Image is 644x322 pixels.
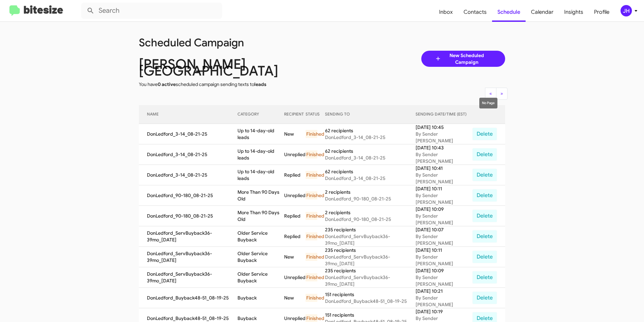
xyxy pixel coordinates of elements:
div: [DATE] 10:45 [416,124,472,131]
td: New [284,288,306,308]
button: Delete [472,230,497,243]
div: 62 recipients [325,168,416,175]
button: Delete [472,271,497,284]
td: Up to 14-day-old leads [237,165,284,185]
div: [DATE] 10:11 [416,185,472,192]
div: Finished [306,150,317,158]
td: More Than 90 Days Old [237,185,284,206]
div: By Sender [PERSON_NAME] [416,172,472,185]
td: DonLedford_ServBuyback36-39mo_[DATE] [139,247,237,267]
td: DonLedford_ServBuyback36-39mo_[DATE] [139,226,237,247]
div: Finished [306,253,317,261]
td: DonLedford_3-14_08-21-25 [139,144,237,165]
div: 2 recipients [325,189,416,195]
div: Finished [306,294,317,302]
div: DonLedford_3-14_08-21-25 [325,154,416,161]
th: RECIPIENT [284,105,306,124]
button: Previous [485,88,496,100]
button: Delete [472,189,497,202]
span: » [500,90,503,96]
td: Up to 14-day-old leads [237,124,284,144]
button: JH [615,5,637,16]
a: Inbox [434,2,458,22]
div: By Sender [PERSON_NAME] [416,213,472,226]
td: Replied [284,206,306,226]
div: 235 recipients [325,267,416,274]
div: 2 recipients [325,209,416,216]
div: By Sender [PERSON_NAME] [416,274,472,287]
th: STATUS [306,105,325,124]
a: Contacts [458,2,492,22]
div: DonLedford_ServBuyback36-39mo_[DATE] [325,254,416,267]
div: By Sender [PERSON_NAME] [416,192,472,205]
div: [PERSON_NAME][GEOGRAPHIC_DATA] [134,61,327,74]
div: 151 recipients [325,291,416,298]
div: By Sender [PERSON_NAME] [416,151,472,165]
a: Schedule [492,2,526,22]
div: DonLedford_3-14_08-21-25 [325,134,416,141]
div: By Sender [PERSON_NAME] [416,233,472,246]
td: Buyback [237,288,284,308]
td: Unreplied [284,185,306,206]
div: Finished [306,212,317,220]
div: 62 recipients [325,127,416,134]
td: Replied [284,165,306,185]
div: [DATE] 10:07 [416,226,472,233]
button: Next [496,88,507,100]
th: CATEGORY [237,105,284,124]
th: SENDING TO [325,105,416,124]
button: Delete [472,148,497,161]
td: DonLedford_ServBuyback36-39mo_[DATE] [139,267,237,288]
td: Unreplied [284,267,306,288]
td: Unreplied [284,144,306,165]
div: [DATE] 10:11 [416,247,472,254]
div: DonLedford_90-180_08-21-25 [325,195,416,202]
div: Finished [306,232,317,240]
div: 235 recipients [325,226,416,233]
div: Finished [306,273,317,281]
div: By Sender [PERSON_NAME] [416,131,472,144]
div: [DATE] 10:09 [416,206,472,213]
td: DonLedford_90-180_08-21-25 [139,185,237,206]
a: Insights [559,2,589,22]
div: DonLedford_Buyback48-51_08-19-25 [325,298,416,305]
input: Search [81,3,222,19]
div: [DATE] 10:43 [416,144,472,151]
td: Older Service Buyback [237,226,284,247]
button: Delete [472,250,497,263]
td: DonLedford_3-14_08-21-25 [139,124,237,144]
td: New [284,247,306,267]
div: Finished [306,171,317,179]
td: Up to 14-day-old leads [237,144,284,165]
button: Delete [472,210,497,222]
div: [DATE] 10:09 [416,267,472,274]
a: Profile [589,2,615,22]
th: SENDING DATE/TIME (EST) [416,105,472,124]
div: [DATE] 10:19 [416,308,472,315]
div: Finished [306,191,317,199]
td: DonLedford_Buyback48-51_08-19-25 [139,288,237,308]
button: Delete [472,291,497,304]
td: More Than 90 Days Old [237,206,284,226]
div: JH [621,5,632,16]
span: leads [254,81,266,87]
div: 235 recipients [325,247,416,254]
div: By Sender [PERSON_NAME] [416,254,472,267]
div: 151 recipients [325,312,416,318]
span: « [489,90,492,96]
td: Replied [284,226,306,247]
span: New Scheduled Campaign [441,52,492,65]
div: [DATE] 10:41 [416,165,472,172]
td: Older Service Buyback [237,267,284,288]
td: New [284,124,306,144]
div: No Page [479,98,497,108]
td: DonLedford_3-14_08-21-25 [139,165,237,185]
button: Delete [472,128,497,140]
div: By Sender [PERSON_NAME] [416,294,472,308]
a: Calendar [526,2,559,22]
